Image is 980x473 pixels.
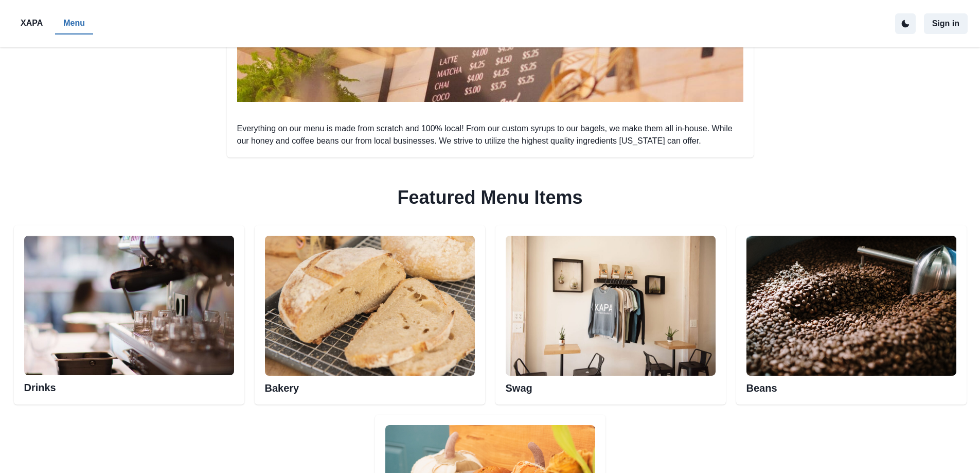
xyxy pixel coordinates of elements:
[736,225,967,405] div: Beans
[506,376,716,394] h2: Swag
[14,225,244,405] div: Esspresso machineDrinks
[24,236,234,376] img: Esspresso machine
[385,174,595,221] h2: Featured Menu Items
[895,13,916,34] button: active dark theme mode
[21,17,43,29] p: XAPA
[924,13,968,34] button: Sign in
[495,225,726,405] div: Swag
[255,225,485,405] div: Bakery
[746,376,956,394] h2: Beans
[63,17,85,29] p: Menu
[237,122,743,147] p: Everything on our menu is made from scratch and 100% local! From our custom syrups to our bagels,...
[265,376,475,394] h2: Bakery
[24,375,234,394] h2: Drinks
